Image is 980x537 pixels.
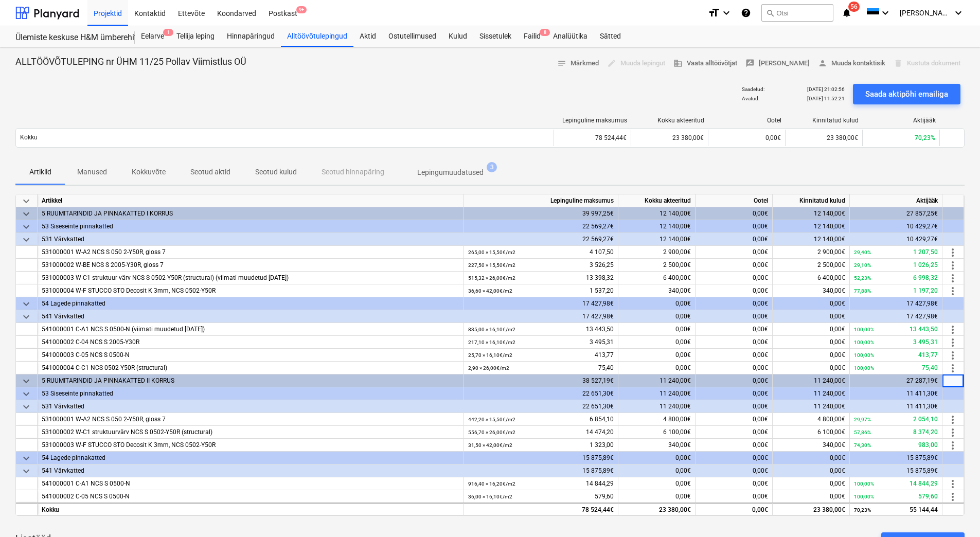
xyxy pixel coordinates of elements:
button: Otsi [761,4,833,22]
div: 14 844,29 [854,477,938,490]
small: 916,40 × 16,20€ / m2 [468,481,515,487]
div: 17 427,98€ [850,297,942,310]
div: 0,00€ [696,297,773,310]
span: 0,00€ [753,261,768,268]
span: more_vert [947,362,959,374]
small: 217,10 × 16,10€ / m2 [468,339,515,345]
a: Ostutellimused [382,26,442,47]
p: [DATE] 21:02:56 [807,86,845,93]
div: 53 Siseseinte pinnakatted [42,220,459,233]
span: 6 400,00€ [817,274,845,281]
div: 0,00€ [773,452,850,464]
div: Saada aktipõhi emailiga [865,87,948,101]
div: Kokku akteeritud [618,194,696,207]
div: 1 197,20 [854,284,938,297]
div: 11 240,00€ [618,387,696,400]
div: 0,00€ [618,297,696,310]
a: Aktid [353,26,382,47]
span: [PERSON_NAME] [745,58,810,69]
span: more_vert [947,259,959,272]
div: 54 Lagede pinnakatted [42,452,459,464]
div: 0,00€ [696,233,773,246]
div: 413,77 [854,349,938,362]
div: 11 411,30€ [850,387,942,400]
i: keyboard_arrow_down [952,7,965,19]
div: 14 844,29 [468,477,614,490]
div: 541 Värvkatted [42,310,459,323]
div: 3 495,31 [468,336,614,349]
p: Seotud kulud [255,167,297,177]
div: Tellija leping [170,26,221,47]
div: 531000002 W-BE NCS S 2005-Y30R, gloss 7 [42,259,459,272]
span: 0,00€ [675,493,691,500]
small: 100,00% [854,481,874,487]
div: 17 427,98€ [850,310,942,323]
div: 13 443,50 [854,323,938,336]
div: 531000003 W-F STUCCO STO Decosit K 3mm, NCS 0502-Y50R [42,439,459,452]
span: 0,00€ [675,480,691,487]
span: 6 100,00€ [817,428,845,436]
div: 0,00€ [696,374,773,387]
div: 579,60 [854,490,938,503]
p: Seotud aktid [190,167,230,177]
span: 6 100,00€ [663,428,691,436]
a: Kulud [442,26,473,47]
div: 11 240,00€ [773,400,850,413]
div: 27 857,25€ [850,207,942,220]
span: Vaata alltöövõtjat [673,58,737,69]
span: 0,00€ [753,364,768,371]
small: 100,00% [854,494,874,499]
div: Ülemiste keskuse H&M ümberehitustööd [HMÜLEMISTE] [15,32,122,43]
div: 53 Siseseinte pinnakatted [42,387,459,400]
div: 17 427,98€ [464,310,618,323]
div: 413,77 [468,349,614,362]
small: 227,50 × 15,50€ / m2 [468,262,515,268]
a: Eelarve1 [135,26,170,47]
span: 3 [487,162,497,172]
div: Kokku [38,503,464,515]
a: Sätted [594,26,627,47]
span: 0,00€ [753,287,768,294]
span: keyboard_arrow_down [20,298,32,310]
div: 0,00€ [618,310,696,323]
span: 0,00€ [753,326,768,333]
div: 11 240,00€ [773,374,850,387]
div: Lepinguline maksumus [558,117,627,124]
i: Abikeskus [741,7,751,19]
span: 340,00€ [823,287,845,294]
div: 1 026,25 [854,259,938,272]
span: 0,00€ [753,428,768,436]
div: 12 140,00€ [773,220,850,233]
div: Ootel [712,117,781,124]
span: keyboard_arrow_down [20,452,32,464]
div: Artikkel [38,194,464,207]
span: more_vert [947,491,959,503]
span: 0,00€ [753,480,768,487]
i: format_size [708,7,720,19]
span: 0,00€ [830,338,845,346]
a: Alltöövõtulepingud [281,26,353,47]
div: Kokku akteeritud [635,117,704,124]
div: Analüütika [547,26,594,47]
button: Märkmed [553,56,603,71]
div: 78 524,44€ [464,503,618,515]
small: 31,50 × 42,00€ / m2 [468,442,512,448]
p: ALLTÖÖVÕTULEPING nr ÜHM 11/25 Pollav Viimistlus OÜ [15,56,246,68]
div: 15 875,89€ [850,464,942,477]
span: 1 [163,29,173,36]
div: 0,00€ [696,207,773,220]
span: more_vert [947,414,959,426]
div: 13 398,32 [468,272,614,284]
span: 0,00€ [675,338,691,346]
div: 23 380,00€ [773,503,850,515]
div: 12 140,00€ [618,233,696,246]
small: 57,86% [854,429,871,435]
div: 1 537,20 [468,284,614,297]
div: 23 380,00€ [618,503,696,515]
div: 0,00€ [696,503,773,515]
span: 23 380,00€ [827,134,858,141]
span: 0,00€ [753,351,768,359]
div: 0,00€ [696,220,773,233]
span: 2 500,00€ [817,261,845,268]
